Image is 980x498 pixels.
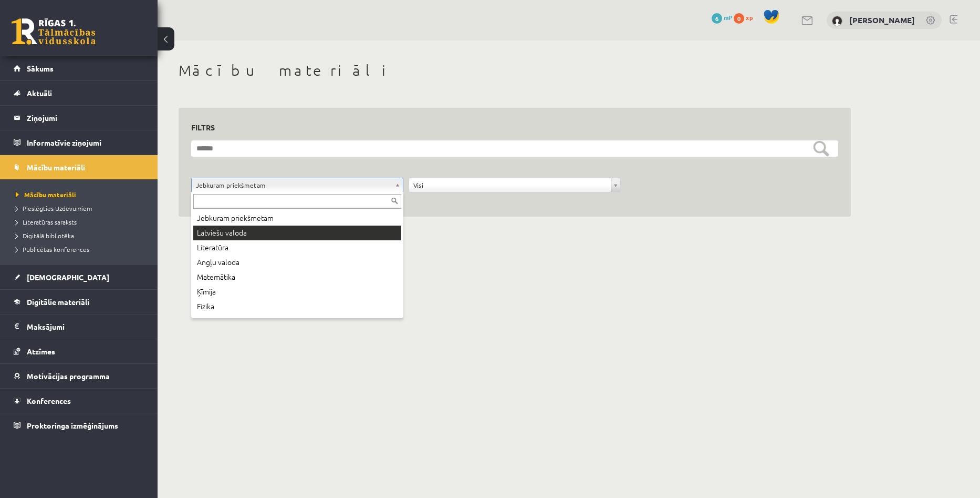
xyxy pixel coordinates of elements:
[193,284,401,299] div: Ķīmija
[193,314,401,329] div: Ģeogrāfija
[193,299,401,314] div: Fizika
[193,226,401,240] div: Latviešu valoda
[193,255,401,270] div: Angļu valoda
[193,270,401,284] div: Matemātika
[193,211,401,226] div: Jebkuram priekšmetam
[193,240,401,255] div: Literatūra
